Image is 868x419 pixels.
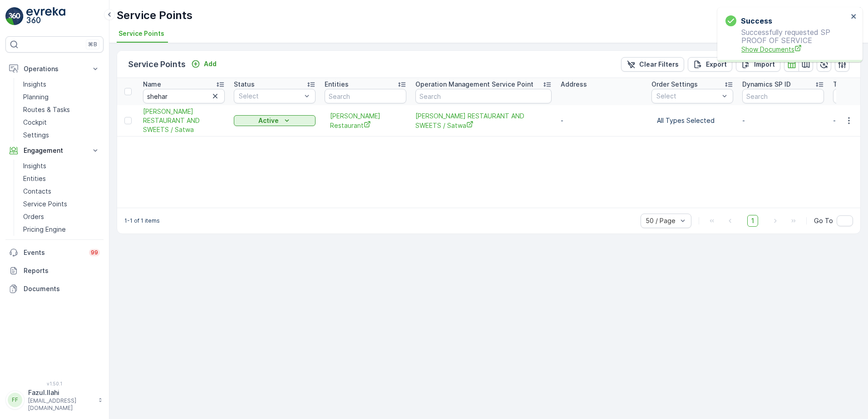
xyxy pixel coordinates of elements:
[28,388,94,397] p: Fazul.Ilahi
[20,172,104,185] a: Entities
[234,80,255,89] p: Status
[20,129,104,141] a: Settings
[5,388,104,412] button: FFFazul.Ilahi[EMAIL_ADDRESS][DOMAIN_NAME]
[143,107,225,134] span: [PERSON_NAME] RESTAURANT AND SWEETS / Satwa
[656,92,719,101] p: Select
[239,92,301,101] p: Select
[5,141,104,160] button: Engagement
[24,146,85,155] p: Engagement
[725,28,848,54] p: Successfully requested SP PROOF OF SERVICE
[20,198,104,210] a: Service Points
[20,185,104,198] a: Contacts
[23,131,49,140] p: Settings
[736,57,780,72] button: Import
[20,91,104,103] a: Planning
[28,397,94,412] p: [EMAIL_ADDRESS][DOMAIN_NAME]
[5,280,104,298] a: Documents
[23,225,66,234] p: Pricing Engine
[143,80,161,89] p: Name
[325,80,349,89] p: Entities
[23,161,46,171] p: Insights
[20,160,104,172] a: Insights
[5,60,104,78] button: Operations
[741,15,772,26] h3: Success
[5,244,104,262] a: Events99
[639,60,679,69] p: Clear Filters
[128,58,186,71] p: Service Points
[556,105,647,136] td: -
[415,80,533,89] p: Operation Management Service Point
[561,80,587,89] p: Address
[706,60,727,69] p: Export
[204,59,217,68] p: Add
[88,41,97,48] p: ⌘B
[851,13,857,21] button: close
[747,215,758,227] span: 1
[415,89,552,103] input: Search
[24,266,100,275] p: Reports
[20,103,104,116] a: Routes & Tasks
[20,78,104,91] a: Insights
[621,57,684,72] button: Clear Filters
[814,216,833,225] span: Go To
[143,107,225,134] a: SHEHAR SIALKOT RESTAURANT AND SWEETS / Satwa
[651,80,698,89] p: Order Settings
[143,89,225,103] input: Search
[23,105,70,114] p: Routes & Tasks
[415,112,552,130] span: [PERSON_NAME] RESTAURANT AND SWEETS / Satwa
[24,248,84,257] p: Events
[117,8,192,23] p: Service Points
[5,262,104,280] a: Reports
[5,381,104,386] span: v 1.50.1
[23,93,49,102] p: Planning
[5,7,24,25] img: logo
[91,249,98,256] p: 99
[325,89,406,103] input: Search
[23,200,67,209] p: Service Points
[258,116,279,125] p: Active
[20,210,104,223] a: Orders
[8,393,22,407] div: FF
[20,116,104,129] a: Cockpit
[23,80,46,89] p: Insights
[23,187,51,196] p: Contacts
[330,112,401,130] a: Shehar Sialkot Restaurant
[23,174,46,183] p: Entities
[118,29,164,38] span: Service Points
[234,115,316,126] button: Active
[24,284,100,293] p: Documents
[742,80,791,89] p: Dynamics SP ID
[23,118,47,127] p: Cockpit
[742,89,824,103] input: Search
[657,116,728,125] p: All Types Selected
[124,217,160,224] p: 1-1 of 1 items
[187,58,220,69] button: Add
[754,60,775,69] p: Import
[26,7,65,25] img: logo_light-DOdMpM7g.png
[415,112,552,130] a: SHEHAR SIALKOT RESTAURANT AND SWEETS / Satwa
[688,57,732,72] button: Export
[330,112,401,130] span: [PERSON_NAME] Restaurant
[24,64,85,73] p: Operations
[741,44,848,54] a: Show Documents
[124,117,132,124] div: Toggle Row Selected
[742,116,824,125] p: -
[23,212,44,221] p: Orders
[20,223,104,236] a: Pricing Engine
